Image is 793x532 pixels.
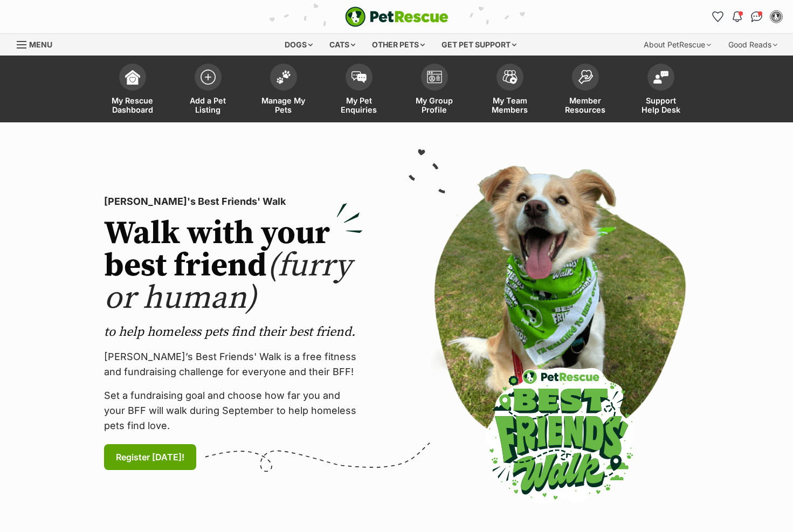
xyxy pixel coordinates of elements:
[434,34,524,56] div: Get pet support
[768,8,785,25] button: My account
[751,11,762,22] img: chat-41dd97257d64d25036548639549fe6c8038ab92f7586957e7f3b1b290dea8141.svg
[771,11,782,22] img: Eve Waugh profile pic
[653,71,668,84] img: help-desk-icon-fdf02630f3aa405de69fd3d07c3f3aa587a6932b1a1747fa1d2bba05be0121f9.svg
[364,34,432,56] div: Other pets
[502,70,518,84] img: team-members-icon-5396bd8760b3fe7c0b43da4ab00e1e3bb1a5d9ba89233759b79545d2d3fc5d0d.svg
[561,96,610,114] span: Member Resources
[709,8,785,25] ul: Account quick links
[637,96,685,114] span: Support Help Desk
[104,444,196,470] a: Register [DATE]!
[427,71,442,84] img: group-profile-icon-3fa3cf56718a62981997c0bc7e787c4b2cf8bcc04b72c1350f741eb67cf2f40e.svg
[104,194,363,209] p: [PERSON_NAME]'s Best Friends' Walk
[410,96,459,114] span: My Group Profile
[277,34,320,56] div: Dogs
[351,71,367,83] img: pet-enquiries-icon-7e3ad2cf08bfb03b45e93fb7055b45f3efa6380592205ae92323e6603595dc1f.svg
[246,58,321,122] a: Manage My Pets
[104,349,363,379] p: [PERSON_NAME]’s Best Friends' Walk is a free fitness and fundraising challenge for everyone and t...
[184,96,232,114] span: Add a Pet Listing
[276,70,291,84] img: manage-my-pets-icon-02211641906a0b7f246fdf0571729dbe1e7629f14944591b6c1af311fb30b64b.svg
[108,96,157,114] span: My Rescue Dashboard
[486,96,534,114] span: My Team Members
[125,70,140,85] img: dashboard-icon-eb2f2d2d3e046f16d808141f083e7271f6b2e854fb5c12c21221c1fb7104beca.svg
[345,6,449,27] img: logo-e224e6f780fb5917bec1dbf3a21bbac754714ae5b6737aabdf751b685950b380.svg
[17,34,60,53] a: Menu
[733,11,741,22] img: notifications-46538b983faf8c2785f20acdc204bb7945ddae34d4c08c2a6579f10ce5e182be.svg
[104,246,351,319] span: (furry or human)
[104,218,363,315] h2: Walk with your best friend
[321,58,397,122] a: My Pet Enquiries
[322,34,363,56] div: Cats
[104,388,363,433] p: Set a fundraising goal and choose how far you and your BFF will walk during September to help hom...
[472,58,548,122] a: My Team Members
[636,34,719,56] div: About PetRescue
[95,58,170,122] a: My Rescue Dashboard
[335,96,383,114] span: My Pet Enquiries
[748,8,766,25] a: Conversations
[201,70,216,85] img: add-pet-listing-icon-0afa8454b4691262ce3f59096e99ab1cd57d4a30225e0717b998d2c9b9846f56.svg
[397,58,472,122] a: My Group Profile
[721,34,785,56] div: Good Reads
[709,8,727,25] a: Favourites
[345,6,449,27] a: PetRescue
[170,58,246,122] a: Add a Pet Listing
[548,58,623,122] a: Member Resources
[116,451,184,464] span: Register [DATE]!
[259,96,308,114] span: Manage My Pets
[729,8,746,25] button: Notifications
[623,58,699,122] a: Support Help Desk
[29,40,52,49] span: Menu
[104,323,363,341] p: to help homeless pets find their best friend.
[578,70,593,84] img: member-resources-icon-8e73f808a243e03378d46382f2149f9095a855e16c252ad45f914b54edf8863c.svg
